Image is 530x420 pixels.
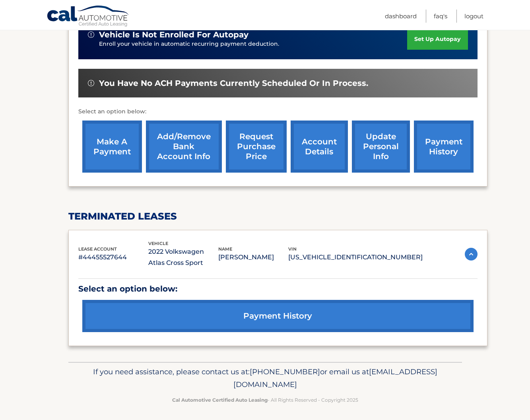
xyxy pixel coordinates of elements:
span: [EMAIL_ADDRESS][DOMAIN_NAME] [233,367,437,389]
span: vehicle is not enrolled for autopay [99,30,248,40]
strong: Cal Automotive Certified Auto Leasing [172,397,268,403]
p: Select an option below: [78,282,478,296]
span: lease account [78,246,117,252]
a: update personal info [352,121,410,173]
p: Enroll your vehicle in automatic recurring payment deduction. [99,40,408,49]
p: Select an option below: [78,107,478,117]
span: You have no ACH payments currently scheduled or in process. [99,78,368,88]
p: - All Rights Reserved - Copyright 2025 [74,396,457,404]
a: Logout [464,10,483,23]
h2: terminated leases [68,210,487,222]
span: vehicle [148,241,168,246]
p: [PERSON_NAME] [218,252,288,263]
span: [PHONE_NUMBER] [250,367,320,376]
img: alert-white.svg [88,31,94,38]
img: alert-white.svg [88,80,94,86]
a: FAQ's [434,10,447,23]
p: If you need assistance, please contact us at: or email us at [74,366,457,391]
p: [US_VEHICLE_IDENTIFICATION_NUMBER] [288,252,423,263]
span: name [218,246,232,252]
a: request purchase price [226,121,287,173]
a: Cal Automotive [47,5,130,28]
a: Add/Remove bank account info [146,121,222,173]
span: vin [288,246,297,252]
a: Dashboard [385,10,417,23]
a: set up autopay [407,29,468,50]
img: accordion-active.svg [465,248,478,261]
a: payment history [82,300,474,332]
p: #44455527644 [78,252,148,263]
p: 2022 Volkswagen Atlas Cross Sport [148,246,218,268]
a: account details [291,121,348,173]
a: payment history [414,121,474,173]
a: make a payment [82,121,142,173]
